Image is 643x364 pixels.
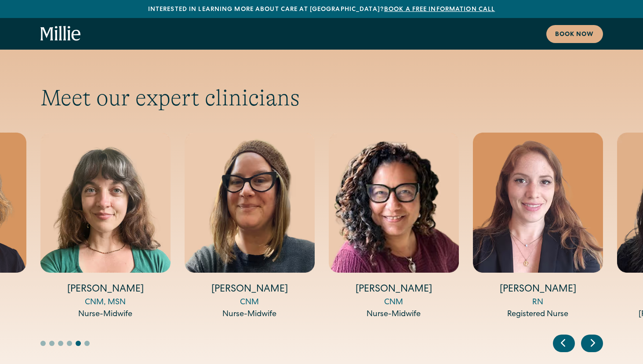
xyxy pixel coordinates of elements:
[546,25,603,43] a: Book now
[40,84,603,112] h2: Meet our expert clinicians
[40,133,171,321] div: 9 / 14
[329,133,459,321] div: 11 / 14
[555,30,594,40] div: Book now
[329,283,459,297] h4: [PERSON_NAME]
[76,341,81,346] button: Go to slide 5
[473,283,603,297] h4: [PERSON_NAME]
[473,133,603,321] div: 12 / 14
[473,297,603,309] div: RN
[329,297,459,309] div: CNM
[58,341,63,346] button: Go to slide 3
[384,7,495,13] a: Book a free information call
[40,341,46,346] button: Go to slide 1
[553,335,575,352] div: Previous slide
[185,133,315,321] div: 10 / 14
[84,341,90,346] button: Go to slide 6
[40,297,171,309] div: CNM, MSN
[40,309,171,321] div: Nurse-Midwife
[67,341,72,346] button: Go to slide 4
[185,283,315,297] h4: [PERSON_NAME]
[40,283,171,297] h4: [PERSON_NAME]
[185,309,315,321] div: Nurse-Midwife
[49,341,54,346] button: Go to slide 2
[40,26,81,42] a: home
[473,309,603,321] div: Registered Nurse
[581,335,603,352] div: Next slide
[329,309,459,321] div: Nurse-Midwife
[185,297,315,309] div: CNM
